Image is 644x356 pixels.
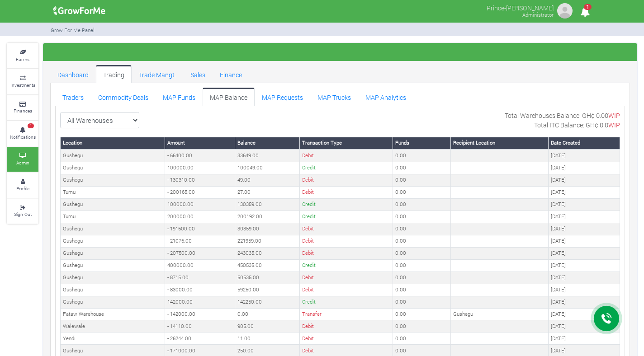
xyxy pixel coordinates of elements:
td: Gushegu [61,247,165,259]
td: - 8715.00 [165,272,235,284]
td: 0.00 [393,320,451,333]
a: Admin [7,147,38,172]
a: Farms [7,43,38,68]
td: [DATE] [549,198,620,211]
span: 1 [584,4,592,10]
td: Gushegu [61,296,165,308]
small: Sign Out [14,211,32,217]
td: - 14110.00 [165,320,235,333]
th: Date Created [549,137,620,149]
a: MAP Balance [203,88,255,106]
a: MAP Trucks [310,88,358,106]
td: 0.00 [393,272,451,284]
a: Commodity Deals [91,88,156,106]
small: Investments [10,82,35,88]
a: Trading [96,65,132,83]
td: 30359.00 [235,223,300,235]
td: 49.00 [235,174,300,186]
a: Trade Mangt. [132,65,183,83]
td: Credit [300,296,393,308]
td: 100000.00 [165,162,235,174]
td: Debit [300,320,393,333]
td: Tumu [61,211,165,223]
td: Gushegu [451,308,549,320]
img: growforme image [556,2,574,20]
small: Farms [16,56,29,62]
small: Notifications [10,134,36,140]
small: Profile [16,185,29,192]
a: Finances [7,95,38,120]
th: Balance [235,137,300,149]
a: Sign Out [7,199,38,224]
td: Debit [300,174,393,186]
td: - 130310.00 [165,174,235,186]
td: 0.00 [235,308,300,320]
td: 905.00 [235,320,300,333]
td: [DATE] [549,174,620,186]
small: Grow For Me Panel [51,27,95,33]
td: 221959.00 [235,235,300,247]
small: Finances [14,108,32,114]
td: Debit [300,150,393,162]
td: [DATE] [549,211,620,223]
td: Gushegu [61,198,165,211]
td: 0.00 [393,223,451,235]
span: WIP [608,111,620,120]
a: Investments [7,69,38,94]
td: Debit [300,333,393,345]
td: 0.00 [393,259,451,272]
th: Amount [165,137,235,149]
td: - 142000.00 [165,308,235,320]
td: 0.00 [393,162,451,174]
td: 0.00 [393,308,451,320]
td: - 200165.00 [165,186,235,198]
td: 50535.00 [235,272,300,284]
td: [DATE] [549,162,620,174]
p: Total ITC Balance: GH¢ 0.0 [534,120,620,130]
td: Debit [300,247,393,259]
th: Transaction Type [300,137,393,149]
td: Debit [300,186,393,198]
td: 27.00 [235,186,300,198]
small: Administrator [522,11,554,18]
td: 142000.00 [165,296,235,308]
td: Credit [300,162,393,174]
td: Credit [300,211,393,223]
td: - 66400.00 [165,150,235,162]
td: Gushegu [61,235,165,247]
td: [DATE] [549,223,620,235]
td: Tumu [61,186,165,198]
span: 1 [28,123,34,129]
img: growforme image [50,2,109,20]
a: Finance [213,65,249,83]
small: Admin [16,159,29,166]
td: [DATE] [549,284,620,296]
td: Debit [300,235,393,247]
td: 100000.00 [165,198,235,211]
td: - 26244.00 [165,333,235,345]
td: Debit [300,272,393,284]
td: 243035.00 [235,247,300,259]
p: Total Warehouses Balance: GH¢ 0.00 [505,111,620,120]
td: Gushegu [61,272,165,284]
td: [DATE] [549,186,620,198]
td: 11.00 [235,333,300,345]
td: Gushegu [61,162,165,174]
td: 0.00 [393,247,451,259]
th: Funds [393,137,451,149]
td: 100049.00 [235,162,300,174]
td: 0.00 [393,235,451,247]
a: MAP Requests [255,88,310,106]
td: 59250.00 [235,284,300,296]
td: Transfer [300,308,393,320]
td: Yendi [61,333,165,345]
th: Location [61,137,165,149]
td: Gushegu [61,174,165,186]
a: Traders [55,88,91,106]
a: Dashboard [50,65,96,83]
td: - 191600.00 [165,223,235,235]
td: 142250.00 [235,296,300,308]
td: 0.00 [393,198,451,211]
td: Gushegu [61,259,165,272]
td: - 83000.00 [165,284,235,296]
